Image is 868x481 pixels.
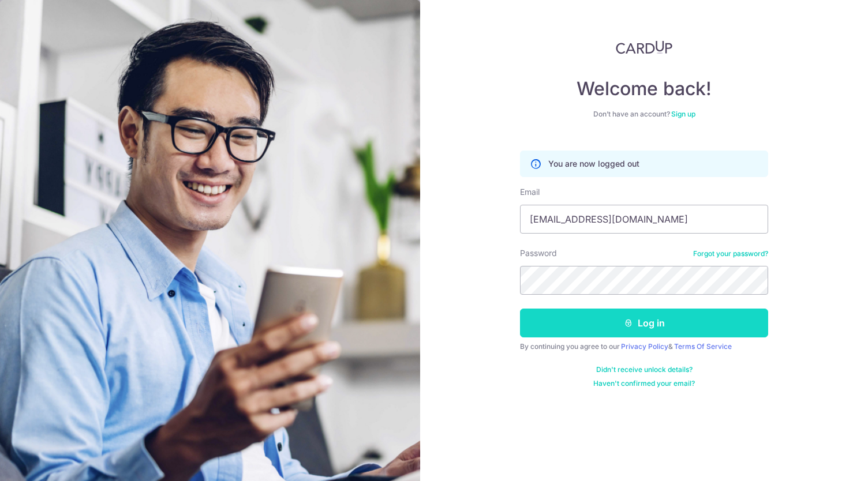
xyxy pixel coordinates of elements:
[548,158,639,170] p: You are now logged out
[671,110,695,118] a: Sign up
[621,342,668,351] a: Privacy Policy
[674,342,732,351] a: Terms Of Service
[520,309,768,337] button: Log in
[596,365,693,374] a: Didn't receive unlock details?
[693,249,768,258] a: Forgot your password?
[616,40,672,54] img: CardUp Logo
[520,110,768,119] div: Don’t have an account?
[520,247,557,259] label: Password
[520,186,540,198] label: Email
[593,379,695,388] a: Haven't confirmed your email?
[520,342,768,351] div: By continuing you agree to our &
[520,77,768,100] h4: Welcome back!
[520,205,768,234] input: Enter your Email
